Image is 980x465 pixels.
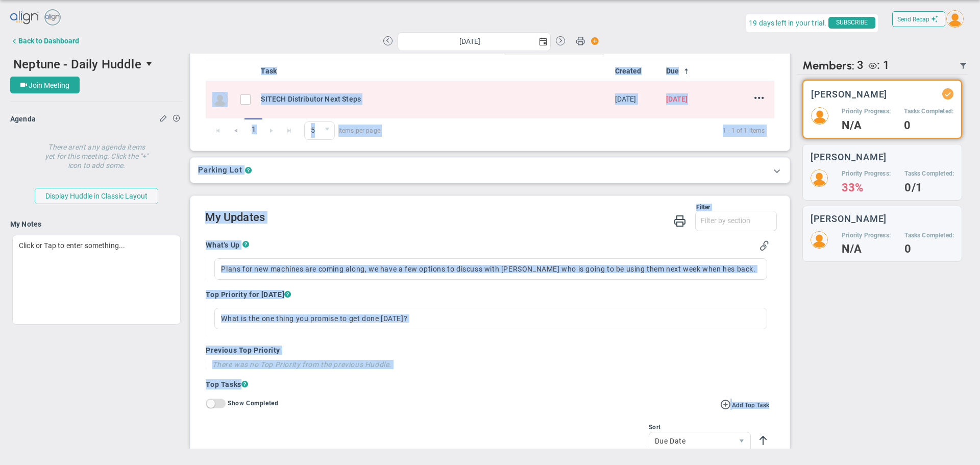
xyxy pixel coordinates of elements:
span: 3 [857,59,864,72]
h3: [PERSON_NAME] [811,152,887,162]
span: Neptune - Daily Huddle [13,57,141,71]
h5: Tasks Completed: [904,107,953,116]
div: Tue Apr 15 2025 07:09:04 GMT+0100 (British Summer Time) [615,93,658,105]
div: SITECH Distributor Next Steps [261,93,606,105]
span: select [320,122,334,139]
span: items per page [304,121,380,140]
div: Filter [205,204,710,211]
h5: Priority Progress: [842,107,891,116]
span: SUBSCRIBE [828,17,875,29]
span: select [733,432,750,452]
h4: There aren't any agenda items yet for this meeting. Click the "+" icon to add some. [45,135,149,170]
button: Join Meeting [10,77,80,93]
span: Due Date [649,432,733,450]
button: Back to Dashboard [10,31,79,51]
h4: There was no Top Priority from the previous Huddle. [212,360,769,369]
h4: Top Priority for [DATE] [206,290,769,299]
h4: N/A [842,121,891,130]
h3: [PERSON_NAME] [811,89,888,99]
img: 204800.Person.photo [811,107,828,125]
h5: Priority Progress: [842,231,891,240]
div: Plans for new machines are coming along, we have a few options to discuss with [PERSON_NAME] who ... [214,258,767,280]
div: Click or Tap to enter something... [12,235,181,325]
span: [DATE] [666,95,688,103]
span: 1 [244,118,262,140]
span: Agenda [10,115,36,123]
span: select [141,55,159,72]
h4: 0 [904,244,954,254]
a: Due [666,67,709,75]
span: Filter Updated Members [959,62,967,70]
h4: 0/1 [904,183,954,192]
h4: Top Tasks [206,379,769,389]
h5: Tasks Completed: [904,169,954,178]
h4: 33% [842,183,891,192]
span: 1 - 1 of 1 items [393,125,765,137]
h3: Parking Lot [198,165,242,175]
h3: [PERSON_NAME] [811,214,887,224]
span: 5 [305,122,320,139]
img: Neil Dearing [212,92,228,107]
h4: What's Up [206,240,242,250]
div: Back to Dashboard [18,37,79,45]
h4: N/A [842,244,891,254]
button: Send Recap [892,11,945,27]
h4: 0 [904,121,953,130]
img: 204747.Person.photo [811,169,828,187]
h5: Tasks Completed: [904,231,954,240]
span: Join Meeting [29,81,69,89]
span: Add Top Task [732,402,769,409]
span: Members: [802,59,854,72]
h5: Priority Progress: [842,169,891,178]
div: Updated Status [944,90,951,97]
button: Add Top Task [720,399,769,410]
span: 19 days left in your trial. [749,17,826,30]
span: : [877,59,880,71]
span: 1 [883,59,890,71]
img: align-logo.svg [10,8,40,28]
button: Display Huddle in Classic Layout [35,188,158,204]
div: Craig Churchill is a Viewer. [864,59,890,72]
h4: Previous Top Priority [206,346,769,355]
label: Show Completed [228,400,278,407]
input: Filter by section [696,211,776,230]
img: 204800.Person.photo [946,10,964,28]
span: Print Huddle [576,36,585,50]
span: select [536,33,550,51]
span: 0 [304,121,335,140]
a: Created [615,67,658,75]
h4: My Notes [10,219,183,229]
a: Task [261,67,606,75]
span: Print My Huddle Updates [674,214,686,227]
span: Action Button [586,34,599,48]
span: Send Recap [897,16,929,23]
h2: My Updates [205,211,776,226]
div: Sort [649,424,751,431]
div: What is the one thing you promise to get done [DATE]? [214,308,767,329]
img: 204799.Person.photo [811,231,828,249]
